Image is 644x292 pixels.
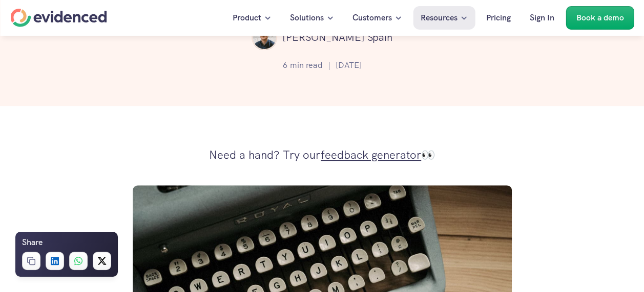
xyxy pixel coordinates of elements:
a: Sign In [522,6,562,30]
p: 6 [283,59,287,72]
p: [DATE] [336,59,362,72]
a: Pricing [479,6,518,30]
a: Home [10,9,107,27]
p: Need a hand? Try our 👀 [209,145,435,165]
a: feedback generator [321,148,421,162]
p: Resources [421,11,458,25]
p: | [328,59,330,72]
p: Sign In [530,11,554,25]
img: "" [252,25,277,50]
h6: Share [22,236,43,249]
p: Solutions [290,11,324,25]
p: Pricing [486,11,511,25]
p: Book a demo [576,11,624,25]
p: Product [233,11,261,25]
a: Book a demo [566,6,634,30]
p: [PERSON_NAME] Spain [282,29,392,45]
p: min read [290,59,323,72]
p: Customers [352,11,392,25]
